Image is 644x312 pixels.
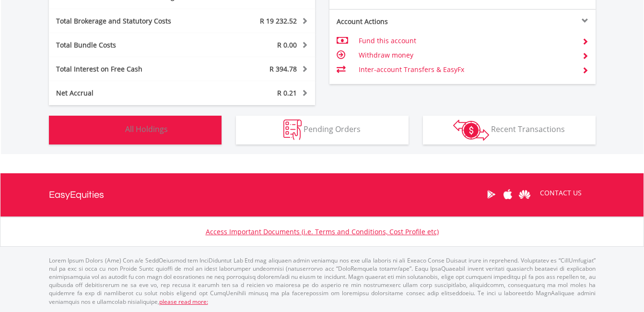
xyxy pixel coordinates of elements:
[491,124,565,134] span: Recent Transactions
[533,180,588,206] a: CONTACT US
[49,64,204,74] div: Total Interest on Free Cash
[49,256,596,306] p: Lorem Ipsum Dolors (Ame) Con a/e SeddOeiusmod tem InciDiduntut Lab Etd mag aliquaen admin veniamq...
[49,16,204,26] div: Total Brokerage and Statutory Costs
[49,173,104,216] a: EasyEquities
[206,227,439,236] a: Access Important Documents (i.e. Terms and Conditions, Cost Profile etc)
[260,16,297,25] span: R 19 232.52
[359,62,574,77] td: Inter-account Transfers & EasyFx
[423,116,596,144] button: Recent Transactions
[159,298,208,306] a: please read more:
[283,120,302,140] img: pending_instructions-wht.png
[49,88,204,98] div: Net Accrual
[49,116,222,144] button: All Holdings
[236,116,409,144] button: Pending Orders
[516,180,533,209] a: Huawei
[277,40,297,49] span: R 0.00
[453,120,489,141] img: transactions-zar-wht.png
[103,120,123,140] img: holdings-wht.png
[49,40,204,50] div: Total Bundle Costs
[125,124,168,134] span: All Holdings
[359,34,574,48] td: Fund this account
[329,17,463,26] div: Account Actions
[277,88,297,97] span: R 0.21
[359,48,574,62] td: Withdraw money
[500,180,516,209] a: Apple
[483,180,500,209] a: Google Play
[304,124,361,134] span: Pending Orders
[269,64,297,73] span: R 394.78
